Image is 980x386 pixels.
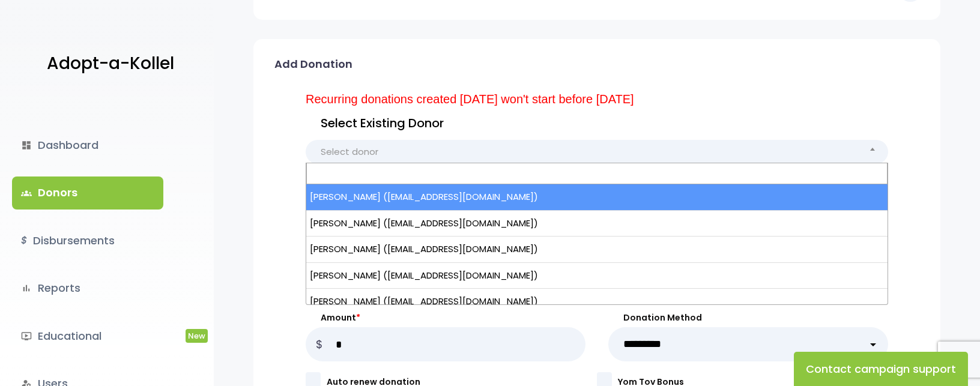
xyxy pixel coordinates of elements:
[12,320,163,352] a: ondemand_videoEducationalNew
[306,263,888,289] li: [PERSON_NAME] ([EMAIL_ADDRESS][DOMAIN_NAME])
[186,329,208,343] span: New
[306,312,585,324] label: Amount
[21,331,32,342] i: ondemand_video
[21,232,27,250] i: $
[12,176,163,209] a: groupsDonors
[321,143,378,160] span: Select donor
[41,35,174,93] a: Adopt-a-Kollel
[794,352,968,386] button: Contact campaign support
[21,188,32,199] span: groups
[608,312,888,324] label: Donation Method
[274,55,352,74] p: Add Donation
[306,112,888,134] p: Select Existing Donor
[12,225,163,257] a: $Disbursements
[21,283,32,294] i: bar_chart
[12,272,163,304] a: bar_chartReports
[306,184,888,211] li: [PERSON_NAME] ([EMAIL_ADDRESS][DOMAIN_NAME])
[306,211,888,237] li: [PERSON_NAME] ([EMAIL_ADDRESS][DOMAIN_NAME])
[306,327,333,361] p: $
[306,237,888,263] li: [PERSON_NAME] ([EMAIL_ADDRESS][DOMAIN_NAME])
[306,289,888,315] li: [PERSON_NAME] ([EMAIL_ADDRESS][DOMAIN_NAME])
[12,129,163,161] a: dashboardDashboard
[21,140,32,151] i: dashboard
[306,92,634,106] h4: Recurring donations created [DATE] won't start before [DATE]
[47,49,174,79] p: Adopt-a-Kollel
